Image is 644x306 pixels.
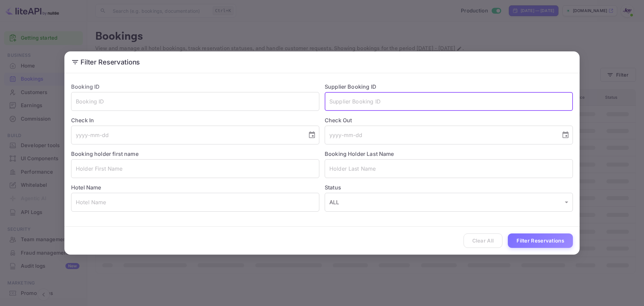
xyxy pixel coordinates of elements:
[325,159,573,178] input: Holder Last Name
[71,116,319,124] label: Check In
[325,116,573,124] label: Check Out
[325,126,556,144] input: yyyy-mm-dd
[325,183,573,191] label: Status
[325,83,376,90] label: Supplier Booking ID
[71,150,139,157] label: Booking holder first name
[71,184,101,191] label: Hotel Name
[71,159,319,178] input: Holder First Name
[559,128,572,142] button: Choose date
[64,51,580,73] h2: Filter Reservations
[508,233,573,248] button: Filter Reservations
[71,83,100,90] label: Booking ID
[325,193,573,212] div: ALL
[325,150,394,157] label: Booking Holder Last Name
[71,193,319,212] input: Hotel Name
[71,92,319,111] input: Booking ID
[305,128,319,142] button: Choose date
[325,92,573,111] input: Supplier Booking ID
[71,126,303,144] input: yyyy-mm-dd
